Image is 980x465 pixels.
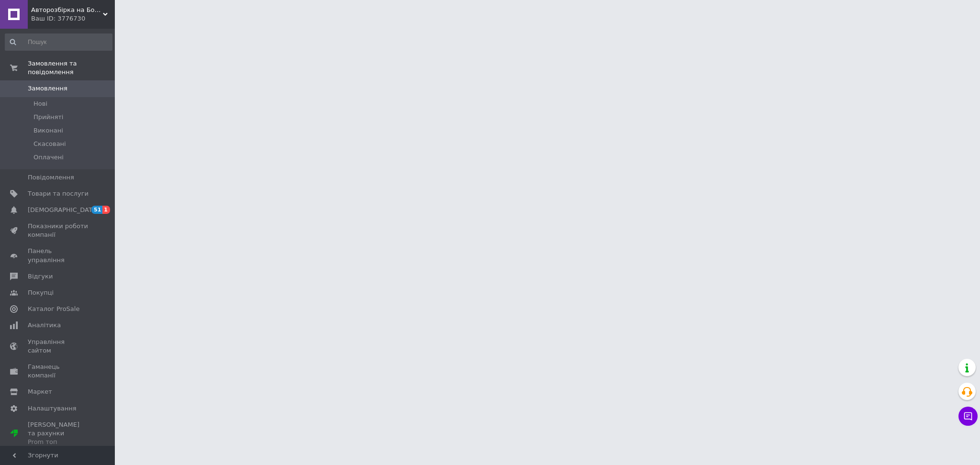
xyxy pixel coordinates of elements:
[102,206,110,214] span: 1
[33,153,64,162] span: Оплачені
[28,173,74,182] span: Повідомлення
[28,321,61,330] span: Аналітика
[28,59,115,77] span: Замовлення та повідомлення
[28,189,89,198] span: Товари та послуги
[28,288,54,297] span: Покупці
[33,140,66,148] span: Скасовані
[28,247,89,264] span: Панель управління
[31,14,115,23] div: Ваш ID: 3776730
[33,126,63,135] span: Виконані
[28,338,89,355] span: Управління сайтом
[28,305,79,313] span: Каталог ProSale
[958,407,978,426] button: Чат з покупцем
[28,84,67,93] span: Замовлення
[28,387,52,396] span: Маркет
[28,421,89,447] span: [PERSON_NAME] та рахунки
[28,404,77,413] span: Налаштування
[28,222,89,239] span: Показники роботи компанії
[28,272,53,281] span: Відгуки
[5,33,112,51] input: Пошук
[91,206,102,214] span: 51
[28,438,89,446] div: Prom топ
[33,113,63,122] span: Прийняті
[31,6,103,14] span: Авторозбірка на Богатирській Mitsubishi
[28,363,89,380] span: Гаманець компанії
[33,100,47,108] span: Нові
[28,206,99,214] span: [DEMOGRAPHIC_DATA]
